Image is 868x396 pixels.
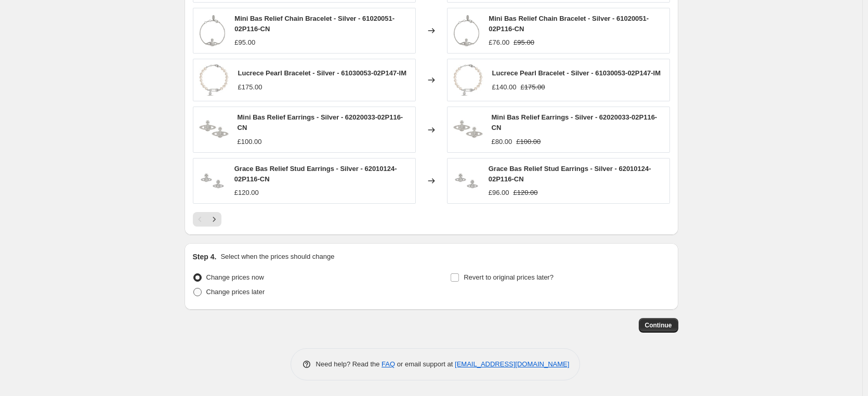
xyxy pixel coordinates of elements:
span: Lucrece Pearl Bracelet - Silver - 61030053-02P147-IM [492,69,661,77]
span: Revert to original prices later? [464,273,554,281]
img: 62010124-02P116-CN_F_1_80x.jpg [199,165,226,196]
span: Change prices later [206,288,265,296]
img: 61030053-02P147-IM_1-0ca992e115c1445b86ff2a3849ef9e26_80x.jpg [199,64,230,96]
button: Next [207,212,221,227]
div: £80.00 [492,137,512,147]
button: Continue [639,318,678,333]
span: Grace Bas Relief Stud Earrings - Silver - 62010124-02P116-CN [489,165,651,183]
span: Continue [645,321,672,329]
div: £100.00 [238,137,262,147]
div: £96.00 [489,188,509,198]
span: Change prices now [206,273,264,281]
a: [EMAIL_ADDRESS][DOMAIN_NAME] [455,360,569,368]
span: Need help? Read the [316,360,382,368]
span: or email support at [395,360,455,368]
strike: £100.00 [516,137,541,147]
img: 62020033-02P116-CN_1-a12187cef4824f27938db7b682c81a00_80x.jpg [199,114,229,146]
img: 62010124-02P116-CN_F_1_80x.jpg [453,165,480,196]
img: 61020051-02P116-CN_1-8edd89ab49064be89d1a8f9bdc6be2e2_80x.jpg [453,15,481,46]
span: Mini Bas Relief Earrings - Silver - 62020033-02P116-CN [238,113,403,131]
p: Select when the prices should change [220,252,334,262]
h2: Step 4. [193,252,217,262]
div: £175.00 [238,82,262,93]
span: Mini Bas Relief Earrings - Silver - 62020033-02P116-CN [492,113,657,131]
div: £95.00 [234,37,255,48]
img: 61030053-02P147-IM_1-0ca992e115c1445b86ff2a3849ef9e26_80x.jpg [453,64,484,96]
strike: £95.00 [514,37,534,48]
div: £76.00 [489,37,509,48]
span: Mini Bas Relief Chain Bracelet - Silver - 61020051-02P116-CN [234,15,394,33]
strike: £120.00 [513,188,537,198]
img: 61020051-02P116-CN_1-8edd89ab49064be89d1a8f9bdc6be2e2_80x.jpg [199,15,227,46]
span: Mini Bas Relief Chain Bracelet - Silver - 61020051-02P116-CN [489,15,649,33]
nav: Pagination [193,212,221,227]
img: 62020033-02P116-CN_1-a12187cef4824f27938db7b682c81a00_80x.jpg [453,114,483,146]
div: £140.00 [492,82,517,93]
a: FAQ [382,360,395,368]
strike: £175.00 [521,82,545,93]
span: Lucrece Pearl Bracelet - Silver - 61030053-02P147-IM [238,69,406,77]
span: Grace Bas Relief Stud Earrings - Silver - 62010124-02P116-CN [234,165,397,183]
div: £120.00 [234,188,259,198]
